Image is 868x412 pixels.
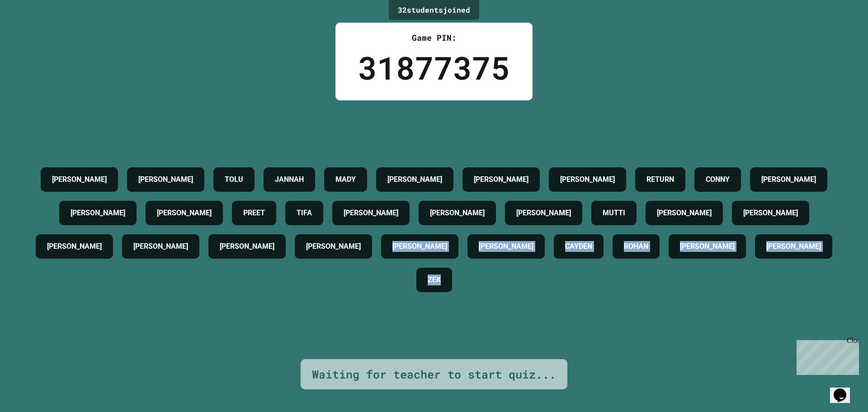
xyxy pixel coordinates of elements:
[220,241,274,252] h4: [PERSON_NAME]
[428,275,441,285] h4: ZEK
[565,241,592,252] h4: CAYDEN
[47,241,102,252] h4: [PERSON_NAME]
[474,174,528,185] h4: [PERSON_NAME]
[312,366,556,383] div: Waiting for teacher to start quiz...
[646,174,674,185] h4: RETURN
[603,208,625,218] h4: MUTTI
[275,174,304,185] h4: JANNAH
[133,241,188,252] h4: [PERSON_NAME]
[335,174,356,185] h4: MADY
[297,208,312,218] h4: TIFA
[516,208,571,218] h4: [PERSON_NAME]
[766,241,821,252] h4: [PERSON_NAME]
[624,241,648,252] h4: ROHAN
[138,174,193,185] h4: [PERSON_NAME]
[358,44,510,91] div: 31877375
[243,208,265,218] h4: PREET
[706,174,730,185] h4: CONNY
[358,32,510,44] div: Game PIN:
[680,241,735,252] h4: [PERSON_NAME]
[225,174,243,185] h4: TOLU
[560,174,615,185] h4: [PERSON_NAME]
[344,208,398,218] h4: [PERSON_NAME]
[52,174,107,185] h4: [PERSON_NAME]
[830,376,859,403] iframe: chat widget
[387,174,442,185] h4: [PERSON_NAME]
[392,241,447,252] h4: [PERSON_NAME]
[306,241,361,252] h4: [PERSON_NAME]
[761,174,816,185] h4: [PERSON_NAME]
[157,208,212,218] h4: [PERSON_NAME]
[479,241,533,252] h4: [PERSON_NAME]
[657,208,712,218] h4: [PERSON_NAME]
[743,208,798,218] h4: [PERSON_NAME]
[4,4,62,57] div: Chat with us now!Close
[430,208,485,218] h4: [PERSON_NAME]
[71,208,125,218] h4: [PERSON_NAME]
[793,336,859,375] iframe: chat widget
